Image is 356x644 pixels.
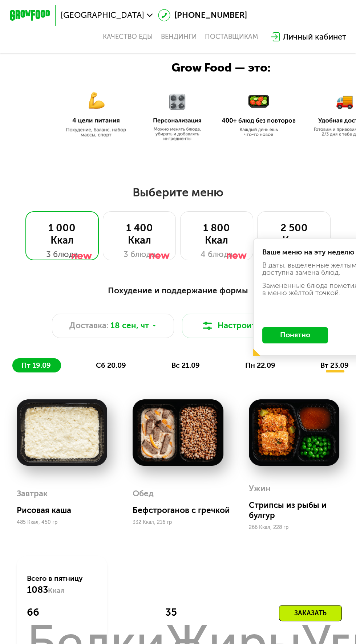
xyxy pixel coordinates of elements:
div: 485 Ккал, 450 гр [17,519,107,525]
div: Личный кабинет [283,31,346,43]
div: Заказать [279,605,342,621]
div: 66 [27,606,165,619]
div: Grow Food — это: [171,59,290,77]
span: Ккал [48,586,65,595]
span: вс 21.09 [171,361,200,370]
span: [GEOGRAPHIC_DATA] [61,11,144,19]
span: пт 19.09 [21,361,51,370]
span: 18 сен, чт [110,319,149,332]
span: Доставка: [69,319,109,332]
div: 2 500 Ккал [268,222,320,246]
div: Всего в пятницу [27,574,97,596]
div: 1 000 Ккал [36,222,88,246]
a: [PHONE_NUMBER] [158,9,247,21]
div: Ужин [249,481,271,496]
div: Завтрак [17,486,48,501]
span: 1083 [27,584,48,595]
div: Стрипсы из рыбы и булгур [249,500,348,521]
div: 266 Ккал, 228 гр [249,525,339,530]
div: 4 блюда [191,248,243,261]
span: пн 22.09 [245,361,275,370]
button: Понятно [262,327,328,343]
div: 332 Ккал, 216 гр [133,519,223,525]
div: 35 [165,606,302,619]
h2: Выберите меню [33,185,324,200]
div: Похудение и поддержание формы [12,285,344,297]
div: поставщикам [205,33,258,41]
div: 3 блюда [36,248,88,261]
span: сб 20.09 [96,361,126,370]
div: Обед [133,486,154,501]
div: 1 400 Ккал [113,222,166,246]
div: 1 800 Ккал [191,222,243,246]
a: Качество еды [103,33,153,41]
div: 3 блюда [113,248,166,261]
a: Вендинги [161,33,197,41]
button: Настроить меню [182,314,304,338]
div: Рисовая каша [17,505,116,515]
div: Бефстроганов с гречкой [133,505,231,515]
span: вт 23.09 [320,361,349,370]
